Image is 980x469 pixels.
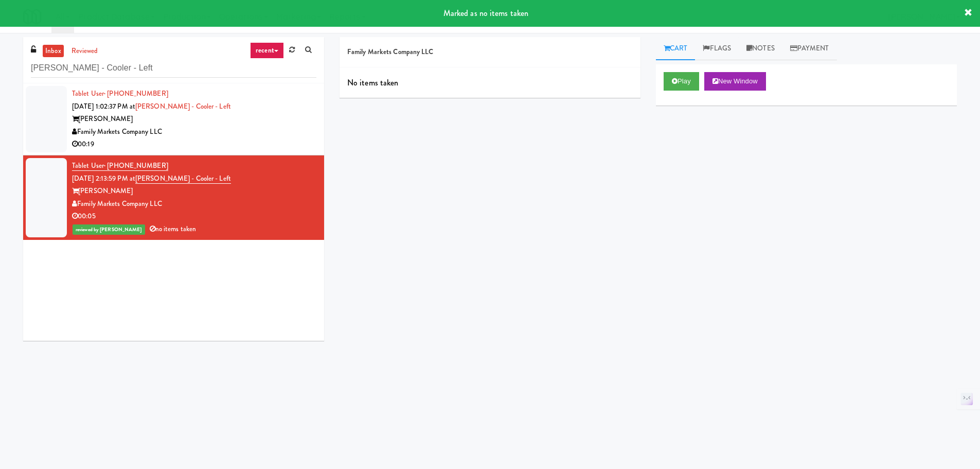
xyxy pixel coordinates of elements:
div: [PERSON_NAME] [72,185,316,198]
a: Tablet User· [PHONE_NUMBER] [72,89,168,98]
div: 00:05 [72,210,316,223]
div: Family Markets Company LLC [72,126,316,138]
span: reviewed by [PERSON_NAME] [73,224,145,235]
span: [DATE] 1:02:37 PM at [72,101,135,111]
a: [PERSON_NAME] - Cooler - Left [135,173,231,184]
a: recent [250,42,284,59]
span: no items taken [150,224,197,234]
a: Notes [739,37,782,60]
div: 00:19 [72,138,316,151]
li: Tablet User· [PHONE_NUMBER][DATE] 1:02:37 PM at[PERSON_NAME] - Cooler - Left[PERSON_NAME]Family M... [23,83,324,155]
button: Play [664,72,699,91]
h5: Family Markets Company LLC [347,48,633,56]
input: Search vision orders [31,59,316,78]
span: · [PHONE_NUMBER] [104,89,168,98]
a: reviewed [69,45,101,58]
span: · [PHONE_NUMBER] [104,161,168,170]
a: Cart [656,37,696,60]
a: inbox [43,45,64,58]
div: [PERSON_NAME] [72,113,316,126]
div: No items taken [340,67,640,98]
span: Marked as no items taken [443,7,528,19]
a: [PERSON_NAME] - Cooler - Left [135,101,231,111]
button: New Window [704,72,766,91]
a: Tablet User· [PHONE_NUMBER] [72,161,168,171]
a: Flags [695,37,739,60]
div: Family Markets Company LLC [72,198,316,211]
li: Tablet User· [PHONE_NUMBER][DATE] 2:13:59 PM at[PERSON_NAME] - Cooler - Left[PERSON_NAME]Family M... [23,155,324,240]
span: [DATE] 2:13:59 PM at [72,173,135,183]
a: Payment [782,37,837,60]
